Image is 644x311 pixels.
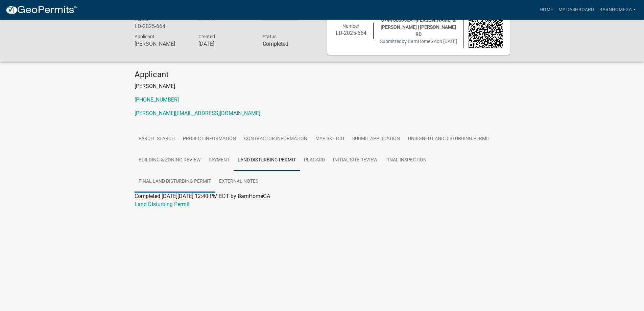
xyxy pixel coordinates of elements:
a: [PERSON_NAME][EMAIL_ADDRESS][DOMAIN_NAME] [135,110,260,116]
a: My Dashboard [556,3,597,16]
span: Applicant [135,34,154,39]
span: Completed [DATE][DATE] 12:40 PM EDT by BarnHomeGA [135,193,270,199]
a: Project Information [179,128,240,150]
strong: Completed [263,41,288,47]
h6: LD-2025-664 [135,23,189,29]
a: Contractor Information [240,128,311,150]
span: Status [263,34,277,39]
h4: Applicant [135,70,510,80]
p: [PERSON_NAME] [135,82,510,90]
a: Initial Site Review [329,150,381,171]
span: Created [198,34,215,39]
a: External Notes [215,171,262,193]
span: Submitted on [DATE] [380,39,457,44]
a: BarnHomeGA [597,3,639,16]
h6: LD-2025-664 [334,30,368,36]
a: Land Disturbing Permit [234,150,300,171]
a: Placard [300,150,329,171]
span: Number [342,23,359,29]
img: QR code [469,14,503,48]
h6: [PERSON_NAME] [135,41,189,47]
a: Home [537,3,556,16]
a: Final Land Disturbing Permit [135,171,215,193]
a: Map Sketch [311,128,348,150]
span: by BarnHomeGA [402,39,437,44]
h6: [DATE] [198,41,253,47]
a: Parcel search [135,128,179,150]
a: Land Disturbing Permit [135,201,190,207]
a: Payment [205,150,234,171]
span: 0744 000056A | [PERSON_NAME] & [PERSON_NAME] | [PERSON_NAME] RD [381,17,456,37]
a: Building & Zoning Review [135,150,205,171]
a: Submit Application [348,128,404,150]
a: Final Inspection [381,150,431,171]
a: [PHONE_NUMBER] [135,96,179,103]
a: Unsigned Land Disturbing Permit [404,128,494,150]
